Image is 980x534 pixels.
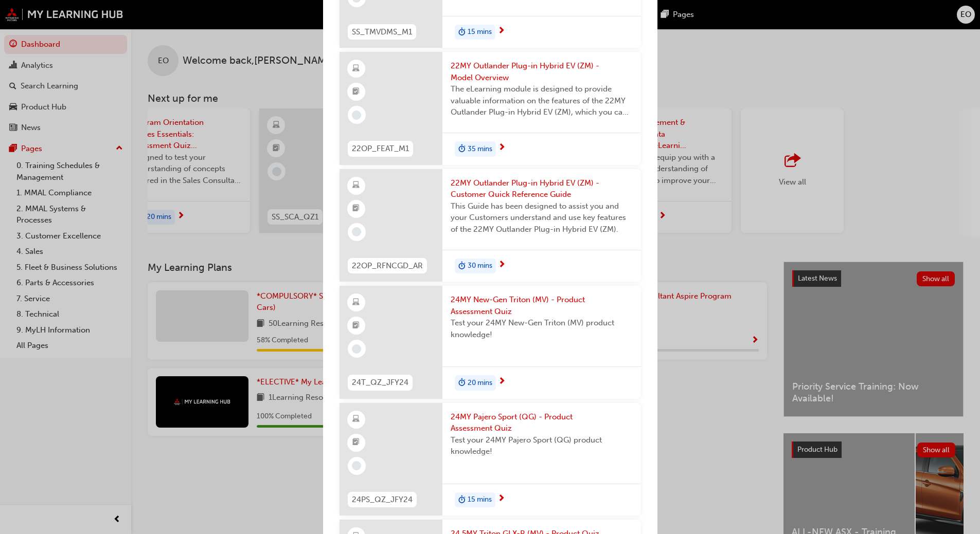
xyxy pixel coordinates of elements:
span: This Guide has been designed to assist you and your Customers understand and use key features of ... [451,200,633,235]
span: learningRecordVerb_NONE-icon [352,227,361,236]
a: 24PS_QZ_JFY2424MY Pajero Sport (QG) - Product Assessment QuizTest your 24MY Pajero Sport (QG) pro... [340,403,641,516]
span: 22OP_FEAT_M1 [352,143,409,155]
span: next-icon [497,494,505,504]
span: learningResourceType_ELEARNING-icon [352,62,360,76]
span: 22OP_RFNCGD_AR [352,260,423,272]
span: learningResourceType_ELEARNING-icon [352,179,360,192]
span: learningRecordVerb_NONE-icon [352,111,361,120]
span: next-icon [498,377,506,386]
span: 15 mins [468,26,492,38]
span: duration-icon [458,26,466,39]
a: 22OP_FEAT_M122MY Outlander Plug-in Hybrid EV (ZM) - Model OverviewThe eLearning module is designe... [340,52,641,165]
span: booktick-icon [352,202,360,215]
span: next-icon [498,261,506,270]
span: Test your 24MY New-Gen Triton (MV) product knowledge! [451,317,633,340]
span: The eLearning module is designed to provide valuable information on the features of the 22MY Outl... [451,83,633,118]
span: next-icon [498,143,506,153]
span: duration-icon [458,493,466,507]
span: booktick-icon [352,319,360,333]
a: 22OP_RFNCGD_AR22MY Outlander Plug-in Hybrid EV (ZM) - Customer Quick Reference GuideThis Guide ha... [340,169,641,282]
span: 24PS_QZ_JFY24 [352,494,413,506]
span: 35 mins [468,143,492,155]
span: learningRecordVerb_NONE-icon [352,461,361,470]
span: 24MY Pajero Sport (QG) - Product Assessment Quiz [451,411,633,434]
a: 24T_QZ_JFY2424MY New-Gen Triton (MV) - Product Assessment QuizTest your 24MY New-Gen Triton (MV) ... [340,286,641,399]
span: SS_TMVDMS_M1 [352,26,412,38]
span: 24T_QZ_JFY24 [352,377,408,389]
span: 22MY Outlander Plug-in Hybrid EV (ZM) - Customer Quick Reference Guide [451,177,633,200]
span: learningRecordVerb_NONE-icon [352,344,361,354]
span: 30 mins [468,260,492,272]
span: duration-icon [458,142,466,156]
span: duration-icon [458,376,466,390]
span: 20 mins [468,377,492,389]
span: next-icon [497,27,505,36]
span: Test your 24MY Pajero Sport (QG) product knowledge! [451,434,633,457]
span: booktick-icon [352,85,360,99]
span: learningResourceType_ELEARNING-icon [352,413,360,426]
span: learningResourceType_ELEARNING-icon [352,296,360,309]
span: 15 mins [468,494,492,506]
span: booktick-icon [352,436,360,449]
span: duration-icon [458,260,466,273]
span: 24MY New-Gen Triton (MV) - Product Assessment Quiz [451,294,633,317]
span: 22MY Outlander Plug-in Hybrid EV (ZM) - Model Overview [451,60,633,83]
